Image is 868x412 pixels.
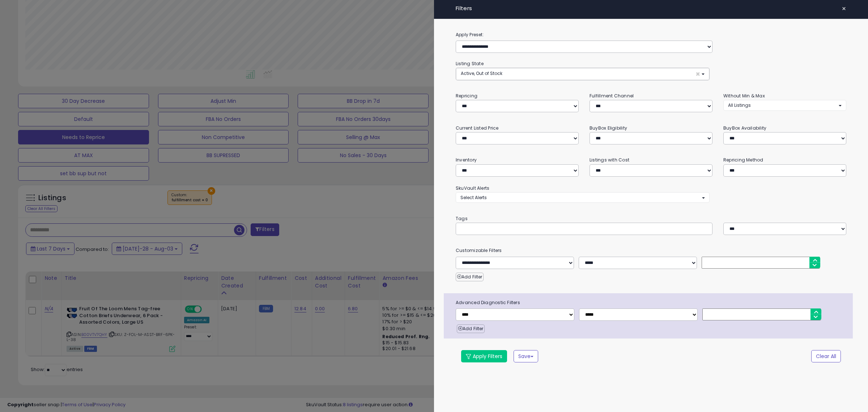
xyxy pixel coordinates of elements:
[590,125,627,131] small: BuyBox Eligibility
[456,68,709,80] button: Active, Out of Stock ×
[456,273,484,281] button: Add Filter
[456,157,477,163] small: Inventory
[461,350,507,362] button: Apply Filters
[457,324,485,333] button: Add Filter
[450,299,853,307] span: Advanced Diagnostic Filters
[450,31,852,39] label: Apply Preset:
[839,4,849,14] button: ×
[456,192,710,203] button: Select Alerts
[723,100,846,110] button: All Listings
[450,247,852,255] small: Customizable Filters
[723,157,763,163] small: Repricing Method
[590,93,634,99] small: Fulfillment Channel
[460,194,487,201] span: Select Alerts
[461,70,502,76] span: Active, Out of Stock
[456,125,498,131] small: Current Listed Price
[811,350,841,362] button: Clear All
[456,185,489,191] small: SkuVault Alerts
[723,93,765,99] small: Without Min & Max
[456,5,846,12] h4: Filters
[456,93,477,99] small: Repricing
[590,157,629,163] small: Listings with Cost
[842,4,846,14] span: ×
[514,350,538,362] button: Save
[450,215,852,223] small: Tags
[695,70,700,78] span: ×
[723,125,766,131] small: BuyBox Availability
[456,60,484,67] small: Listing State
[728,102,751,108] span: All Listings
